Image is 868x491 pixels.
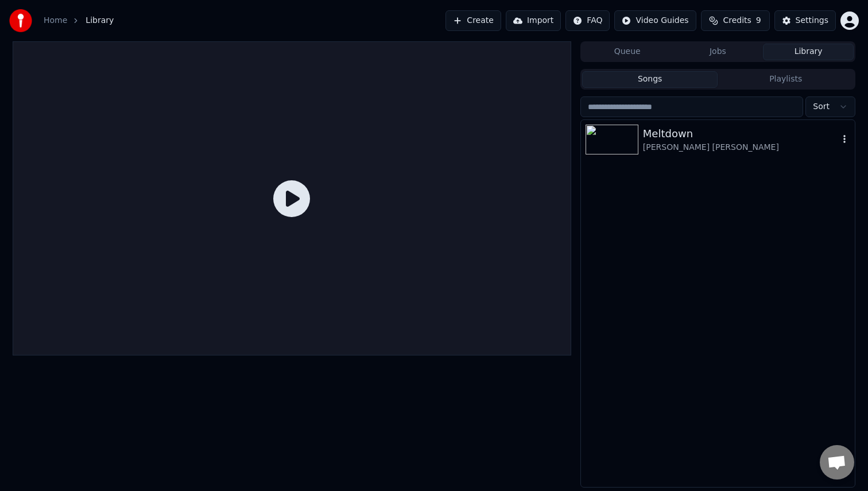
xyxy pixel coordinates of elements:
span: Credits [723,15,751,26]
div: Settings [796,15,828,26]
div: [PERSON_NAME] [PERSON_NAME] [643,142,839,153]
button: Library [763,44,854,60]
a: Open chat [820,445,854,480]
button: Credits9 [701,10,770,31]
button: Songs [582,71,718,88]
span: Sort [813,101,830,113]
button: FAQ [565,10,610,31]
img: youka [9,9,32,32]
button: Create [445,10,501,31]
button: Queue [582,44,673,60]
button: Import [506,10,561,31]
button: Video Guides [614,10,696,31]
button: Jobs [673,44,764,60]
a: Home [44,15,67,26]
div: Meltdown [643,126,839,142]
button: Settings [774,10,836,31]
span: 9 [756,15,761,26]
nav: breadcrumb [44,15,114,26]
button: Playlists [718,71,854,88]
span: Library [86,15,114,26]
